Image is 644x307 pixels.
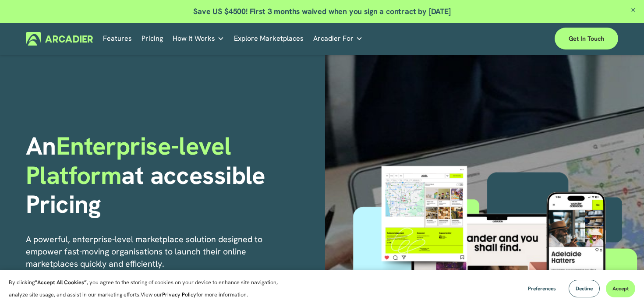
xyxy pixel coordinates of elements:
img: Arcadier [26,32,93,46]
a: Explore Marketplaces [234,32,304,46]
h1: An at accessible Pricing [26,131,319,219]
iframe: Chat Widget [600,265,644,307]
a: Privacy Policy [162,291,196,298]
p: By clicking , you agree to the storing of cookies on your device to enhance site navigation, anal... [9,276,294,301]
button: Decline [569,280,600,297]
span: Decline [576,285,593,292]
a: folder dropdown [313,32,363,46]
a: Get in touch [555,28,618,49]
a: Pricing [142,32,163,46]
strong: “Accept All Cookies” [35,279,87,286]
span: Arcadier For [313,32,354,45]
a: folder dropdown [173,32,224,46]
span: Preferences [528,285,556,292]
a: Features [103,32,132,46]
span: How It Works [173,32,215,45]
button: Preferences [521,280,563,297]
span: Enterprise-level Platform [26,130,237,191]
